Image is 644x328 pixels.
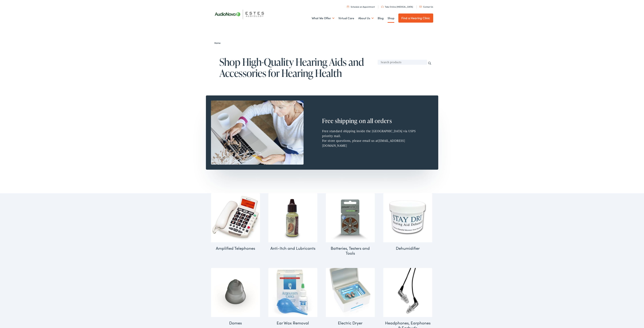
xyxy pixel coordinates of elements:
h2: Anti-Itch and Lubricants [268,242,317,254]
input: Search products [378,60,427,65]
a: About Us [358,12,374,24]
h2: Amplified Telephones [211,242,260,254]
a: Virtual Care [338,12,354,24]
h2: Batteries, Testers and Tools [326,242,375,259]
img: utility icon [347,6,349,8]
a: Visit product category Batteries, Testers and Tools [326,193,375,259]
h2: Dehumidifier [383,242,432,254]
a: Shop [388,12,394,24]
a: Contact Us [419,5,433,8]
img: Domes [211,268,260,317]
a: Visit product category Anti-Itch and Lubricants [268,193,317,254]
img: Woman on computer looking at a credit card [211,101,304,165]
input: Search [428,61,432,65]
img: utility icon [419,6,422,8]
img: Dehumidifier [383,193,432,242]
a: Blog [378,12,384,24]
h2: Free shipping on all orders [322,117,410,124]
a: Find a Hearing Clinic [398,13,433,23]
h1: Shop High-Quality Hearing Aids and Accessories for Hearing Health [219,56,433,79]
img: Batteries, Testers and Tools [326,193,375,242]
img: Ear Wax Removal [268,268,317,317]
p: For store questions, please email us at [322,138,424,148]
a: Visit product category Amplified Telephones [211,193,260,254]
img: utility icon [381,6,384,8]
a: Visit product category Dehumidifier [383,193,432,254]
a: Home [214,41,222,45]
p: Free standard shipping inside the [GEOGRAPHIC_DATA] via USPS priority mail. [322,129,424,138]
img: Anti-Itch and Lubricants [268,193,317,242]
a: What We Offer [312,12,334,24]
img: Headphones, Earphones & Earbuds [383,268,432,317]
img: Electric Dryer [326,268,375,317]
a: Take Online [MEDICAL_DATA] [381,5,413,8]
a: Schedule an Appointment [347,5,375,8]
img: Amplified Telephones [211,193,260,242]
